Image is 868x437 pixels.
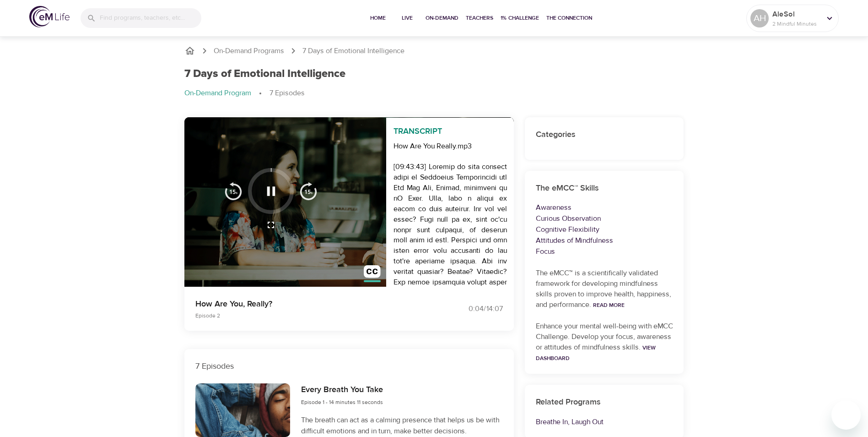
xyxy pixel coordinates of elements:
[536,321,673,363] p: Enhance your mental well-being with eMCC Challenge. Develop your focus, awareness or attitudes of...
[536,202,673,213] p: Awareness
[100,8,201,28] input: Find programs, teachers, etc...
[386,118,514,137] p: Transcript
[536,182,673,195] h6: The eMCC™ Skills
[195,298,423,310] p: How Are You, Really?
[301,415,502,437] p: The breath can act as a calming presence that helps us be with difficult emotions and in turn, ma...
[536,417,604,426] a: Breathe In, Laugh Out
[29,6,70,27] img: logo
[364,265,381,282] img: close_caption.svg
[301,383,383,397] h6: Every Breath You Take
[224,182,243,200] img: 15s_prev.svg
[184,67,345,81] h1: 7 Days of Emotional Intelligence
[536,128,673,142] h6: Categories
[426,13,458,23] span: On-Demand
[536,235,673,246] p: Attitudes of Mindfulness
[772,20,821,28] p: 2 Mindful Minutes
[358,260,386,288] button: Transcript/Closed Captions (c)
[750,9,769,27] div: AH
[536,246,673,257] p: Focus
[466,13,493,23] span: Teachers
[536,344,656,362] a: View Dashboard
[772,9,821,20] p: AleSol
[195,311,423,320] p: Episode 2
[184,88,684,99] nav: breadcrumb
[831,400,861,430] iframe: Button to launch messaging window
[536,224,673,235] p: Cognitive Flexibility
[184,88,251,98] p: On-Demand Program
[195,360,503,372] p: 7 Episodes
[396,13,418,23] span: Live
[536,213,673,224] p: Curious Observation
[367,13,389,23] span: Home
[434,304,503,314] div: 0:04 / 14:07
[593,301,625,309] a: Read More
[301,399,383,406] span: Episode 1 - 14 minutes 11 seconds
[270,88,305,98] p: 7 Episodes
[302,46,404,56] p: 7 Days of Emotional Intelligence
[501,13,539,23] span: 1% Challenge
[536,396,673,409] h6: Related Programs
[299,182,318,200] img: 15s_next.svg
[214,46,284,56] a: On-Demand Programs
[184,45,684,56] nav: breadcrumb
[536,268,673,310] p: The eMCC™ is a scientifically validated framework for developing mindfulness skills proven to imp...
[546,13,592,23] span: The Connection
